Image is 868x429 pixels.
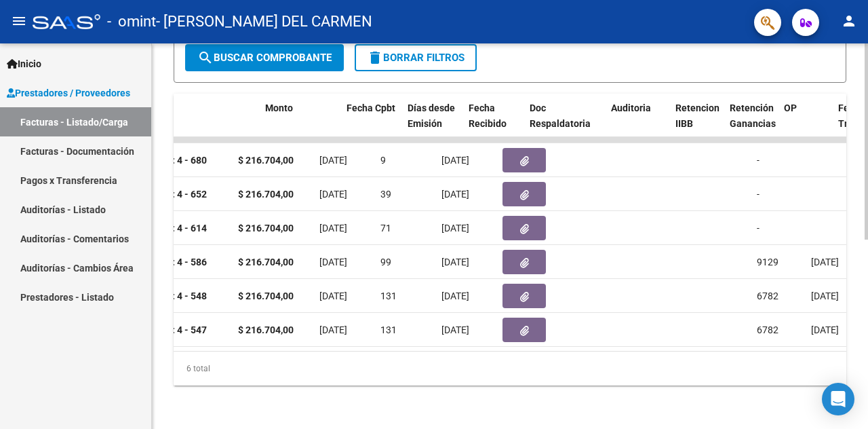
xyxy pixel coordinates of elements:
[757,155,759,166] span: -
[380,155,386,166] span: 9
[757,291,778,301] span: 6782
[319,291,347,301] span: [DATE]
[11,13,27,29] mat-icon: menu
[408,102,455,129] span: Días desde Emisión
[238,223,294,234] strong: $ 216.704,00
[441,291,469,301] span: [DATE]
[441,257,469,267] span: [DATE]
[238,291,294,301] strong: $ 216.704,00
[117,94,260,153] datatable-header-cell: CPBT
[197,52,332,64] span: Buscar Comprobante
[156,7,372,37] span: - [PERSON_NAME] DEL CARMEN
[811,324,839,335] span: [DATE]
[611,102,651,113] span: Auditoria
[730,102,776,129] span: Retención Ganancias
[530,102,591,129] span: Doc Respaldatoria
[757,189,759,200] span: -
[822,383,854,415] div: Open Intercom Messenger
[319,189,347,200] span: [DATE]
[185,44,344,71] button: Buscar Comprobante
[355,44,477,71] button: Borrar Filtros
[238,189,294,200] strong: $ 216.704,00
[757,324,778,335] span: 6782
[7,56,41,71] span: Inicio
[469,102,507,129] span: Fecha Recibido
[811,291,839,301] span: [DATE]
[724,94,778,153] datatable-header-cell: Retención Ganancias
[341,94,402,153] datatable-header-cell: Fecha Cpbt
[7,86,130,100] span: Prestadores / Proveedores
[757,223,759,234] span: -
[260,94,341,153] datatable-header-cell: Monto
[319,324,347,335] span: [DATE]
[402,94,463,153] datatable-header-cell: Días desde Emisión
[524,94,606,153] datatable-header-cell: Doc Respaldatoria
[238,155,294,166] strong: $ 216.704,00
[319,223,347,234] span: [DATE]
[606,94,670,153] datatable-header-cell: Auditoria
[675,102,719,129] span: Retencion IIBB
[441,189,469,200] span: [DATE]
[380,324,397,335] span: 131
[367,50,383,66] mat-icon: delete
[463,94,524,153] datatable-header-cell: Fecha Recibido
[347,102,395,113] span: Fecha Cpbt
[441,155,469,166] span: [DATE]
[319,257,347,267] span: [DATE]
[441,223,469,234] span: [DATE]
[380,189,391,200] span: 39
[670,94,724,153] datatable-header-cell: Retencion IIBB
[319,155,347,166] span: [DATE]
[238,257,294,267] strong: $ 216.704,00
[380,257,391,267] span: 99
[784,102,797,113] span: OP
[441,324,469,335] span: [DATE]
[778,94,833,153] datatable-header-cell: OP
[238,324,294,335] strong: $ 216.704,00
[367,52,465,64] span: Borrar Filtros
[265,102,293,113] span: Monto
[380,223,391,234] span: 71
[197,50,214,66] mat-icon: search
[107,7,156,37] span: - omint
[757,257,778,267] span: 9129
[841,13,857,29] mat-icon: person
[174,352,846,386] div: 6 total
[380,291,397,301] span: 131
[811,257,839,267] span: [DATE]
